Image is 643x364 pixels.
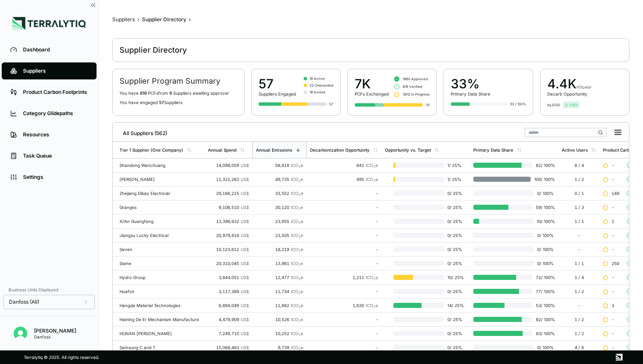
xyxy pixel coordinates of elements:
[291,247,303,252] span: tCO e
[510,102,526,107] div: 33 / 100%
[299,249,301,253] sub: 2
[119,163,201,168] div: Shandong Wanchuang
[355,76,389,91] div: 7K
[444,303,467,308] span: 14 / 25 %
[23,174,88,181] div: Settings
[444,205,467,210] span: 0 / 25 %
[533,219,555,224] span: 10 / 100 %
[159,100,164,105] span: 57
[140,90,147,96] span: 819
[310,83,333,88] span: 22 Onboarded
[562,317,596,322] div: 1 / 2
[299,277,301,281] sub: 2
[612,177,614,182] span: -
[547,102,560,107] div: by 2030
[256,147,292,152] div: Annual Emissions
[444,317,467,322] span: 0 / 25 %
[612,191,619,196] span: 149
[310,233,378,238] div: -
[291,289,303,294] span: tCO e
[612,317,614,322] span: -
[208,233,249,238] div: 20,979,818
[23,110,88,117] div: Category Glidepaths
[241,219,249,224] span: US$
[291,233,303,238] span: tCO e
[119,205,201,210] div: Granges
[208,177,249,182] div: 11,321,283
[119,261,201,266] div: Sisme
[291,275,303,280] span: tCO e
[208,289,249,294] div: 3,117,389
[256,261,303,266] div: 13,961
[23,46,88,53] div: Dashboard
[169,90,172,96] span: 9
[444,275,467,280] span: 10 / 25 %
[256,177,303,182] div: 49,735
[547,76,592,91] div: 4.4 K
[241,261,249,266] span: US$
[532,303,555,308] span: 53 / 100 %
[259,91,296,96] div: Suppliers Engaged
[9,299,39,305] span: Danfoss (All)
[23,89,88,96] div: Product Carbon Footprints
[208,261,249,266] div: 20,310,045
[291,261,303,266] span: tCO e
[562,163,596,168] div: 6 / 4
[310,275,378,280] div: 1,211
[23,131,88,138] div: Resources
[562,219,596,224] div: 1 / 1
[299,193,301,197] sub: 2
[241,331,249,336] span: US$
[562,331,596,336] div: 1 / 2
[299,221,301,225] sub: 2
[299,235,301,239] sub: 2
[532,163,555,168] span: 82 / 100 %
[256,303,303,308] div: 11,662
[291,219,303,224] span: tCO e
[189,16,191,23] span: ›
[569,102,578,107] span: 0.8 %
[291,177,303,182] span: tCO e
[10,323,31,344] button: Open user button
[355,91,389,96] div: PCFs Exchanged
[256,219,303,224] div: 23,955
[366,163,378,168] span: tCO e
[208,205,249,210] div: 9,106,510
[385,147,431,152] div: Opportunity vs. Target
[562,147,588,152] div: Active Users
[119,76,237,86] h2: Supplier Program Summary
[612,345,614,350] span: -
[119,345,201,350] div: Samsung C and T
[119,219,201,224] div: Xi'An Guangfeng
[256,233,303,238] div: 23,505
[299,319,301,323] sub: 2
[137,16,139,23] span: ›
[366,303,378,308] span: tCO e
[208,345,249,350] div: 15,068,463
[329,102,333,107] div: 57
[256,289,303,294] div: 11,734
[241,191,249,196] span: US$
[403,92,430,97] span: 3812 In Progress
[291,331,303,336] span: tCO e
[291,303,303,308] span: tCO e
[425,102,430,107] div: 7K
[119,289,201,294] div: Huafon
[444,345,467,350] span: 0 / 25 %
[291,191,303,196] span: tCO e
[310,191,378,196] div: -
[577,85,592,89] span: tCO₂e/yr
[291,163,303,168] span: tCO e
[310,90,325,95] span: 16 Invited
[310,289,378,294] div: -
[534,191,555,196] span: 0 / 100 %
[299,207,301,211] sub: 2
[256,247,303,252] div: 18,219
[299,333,301,337] sub: 2
[119,303,201,308] div: Hangda Material Technologies
[612,303,614,308] span: 3
[562,303,596,308] div: -
[612,247,614,252] span: -
[532,331,555,336] span: 83 / 100 %
[403,84,422,89] span: 819 Verified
